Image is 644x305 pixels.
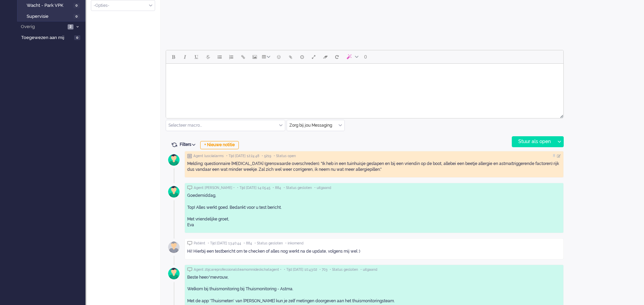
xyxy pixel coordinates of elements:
[558,112,563,118] div: Resize
[314,186,331,190] span: • uitgaand
[187,186,192,190] img: ic_chat_grey.svg
[255,241,283,246] span: • Status gesloten
[512,137,555,147] div: Stuur als open
[273,186,281,190] span: • 884
[260,51,273,63] button: Table
[360,267,377,272] span: • uitgaand
[330,267,358,272] span: • Status gesloten
[262,154,271,158] span: • 5219
[194,186,235,190] span: Agent [PERSON_NAME] •
[20,34,85,41] a: Toegewezen aan mij 0
[187,267,192,272] img: ic_chat_grey.svg
[202,51,214,63] button: Strikethrough
[285,51,296,63] button: Add attachment
[191,51,202,63] button: Underline
[20,1,85,9] a: Wacht - Park VPK 0
[364,54,367,60] span: 0
[361,51,370,63] button: 0
[214,51,225,63] button: Bullet list
[194,267,282,272] span: Agent zbjcareprofessionalsteamomnideskchatagent •
[249,51,260,63] button: Insert/edit image
[27,2,72,9] span: Wacht - Park VPK
[193,154,224,158] span: Agent lusciialarms
[167,51,179,63] button: Bold
[284,267,317,272] span: • Tijd [DATE] 10:43:02
[187,154,192,158] img: ic_note_grey.svg
[194,241,205,246] span: Patiënt
[296,51,308,63] button: Delay message
[237,51,249,63] button: Insert/edit link
[20,12,85,20] a: Supervisie 0
[187,249,561,254] div: Hi! Hierbij een testbericht om te checken of alles nog werkt na de update, volgens mij wel :)
[225,51,237,63] button: Numbered list
[273,51,285,63] button: Emoticons
[73,14,80,19] span: 0
[179,51,191,63] button: Italic
[187,161,561,173] div: Melding: questionnaire [MEDICAL_DATA] (grenswaarde overschreden). "Ik heb in een tuinhuisje gesla...
[319,51,331,63] button: Clear formatting
[165,151,182,168] img: avatar
[27,13,72,20] span: Supervisie
[319,267,327,272] span: • 703
[74,35,80,40] span: 0
[331,51,343,63] button: Reset content
[208,241,241,246] span: • Tijd [DATE] 13:40:44
[21,35,72,41] span: Toegewezen aan mij
[244,241,252,246] span: • 884
[20,24,66,30] span: Overig
[237,186,270,190] span: • Tijd [DATE] 14:05:45
[165,183,182,200] img: avatar
[73,3,80,8] span: 0
[274,154,296,158] span: • Status open
[187,241,192,245] img: ic_chat_grey.svg
[226,154,259,158] span: • Tijd [DATE] 12:24:48
[165,239,182,256] img: avatar
[166,64,563,112] iframe: Rich Text Area
[284,186,312,190] span: • Status gesloten
[187,193,561,228] div: Goedemiddag, Top! Alles werkt goed. Bedankt voor u test bericht. Met vriendelijke groet, Eva
[308,51,319,63] button: Fullscreen
[180,142,198,147] span: Filters
[68,24,73,29] span: 2
[200,141,239,149] div: + Nieuwe notitie
[285,241,303,246] span: • inkomend
[165,265,182,282] img: avatar
[343,51,361,63] button: AI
